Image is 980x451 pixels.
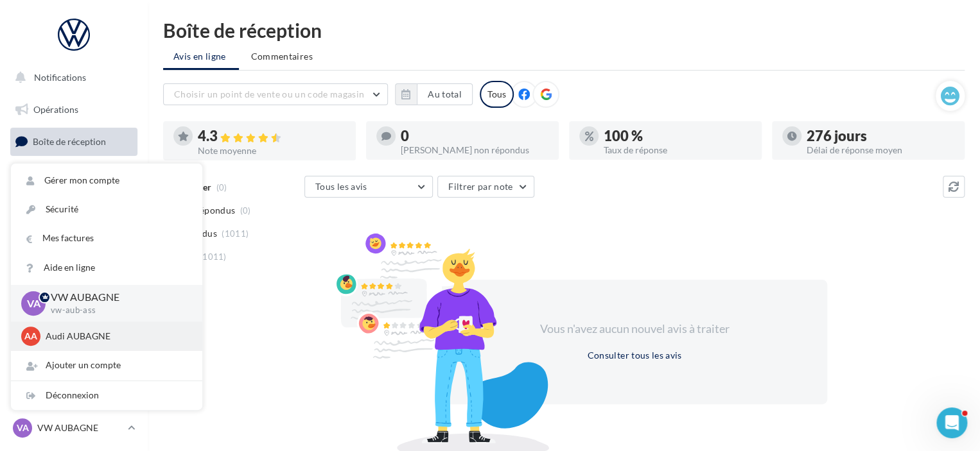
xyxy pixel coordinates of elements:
[8,64,135,91] button: Notifications
[437,176,534,198] button: Filtrer par note
[222,228,249,239] span: (1011)
[251,50,313,63] span: Commentaires
[304,176,433,198] button: Tous les avis
[8,128,140,155] a: Boîte de réception
[417,83,473,105] button: Au total
[8,225,140,251] a: Contacts
[163,21,965,40] div: Boîte de réception
[11,351,202,380] div: Ajouter un compte
[8,289,140,316] a: Calendrier
[33,136,106,147] span: Boîte de réception
[240,205,251,216] span: (0)
[807,146,954,155] div: Délai de réponse moyen
[395,83,473,105] button: Au total
[8,363,140,401] a: Campagnes DataOnDemand
[524,321,745,337] div: Vous n'avez aucun nouvel avis à traiter
[8,161,140,188] a: Visibilité en ligne
[33,104,78,115] span: Opérations
[34,72,86,83] span: Notifications
[17,421,29,434] span: VA
[24,330,37,343] span: AA
[401,146,548,155] div: [PERSON_NAME] non répondus
[46,330,187,343] p: Audi AUBAGNE
[315,181,367,192] span: Tous les avis
[11,166,202,195] a: Gérer mon compte
[8,193,140,220] a: Campagnes
[936,407,967,438] iframe: Intercom live chat
[198,129,346,144] div: 4.3
[11,224,202,253] a: Mes factures
[582,348,687,363] button: Consulter tous les avis
[401,129,548,143] div: 0
[200,251,227,262] span: (1011)
[11,195,202,224] a: Sécurité
[174,89,364,99] span: Choisir un point de vente ou un code magasin
[37,421,123,434] p: VW AUBAGNE
[8,257,140,284] a: Médiathèque
[604,146,751,155] div: Taux de réponse
[8,96,140,123] a: Opérations
[604,129,751,143] div: 100 %
[11,253,202,282] a: Aide en ligne
[198,146,346,155] div: Note moyenne
[8,320,140,358] a: PLV et print personnalisable
[175,204,235,217] span: Non répondus
[51,305,182,316] p: vw-aub-ass
[480,81,514,108] div: Tous
[27,296,40,311] span: VA
[807,129,954,143] div: 276 jours
[10,416,137,440] a: VA VW AUBAGNE
[11,381,202,410] div: Déconnexion
[163,83,388,105] button: Choisir un point de vente ou un code magasin
[51,290,182,305] p: VW AUBAGNE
